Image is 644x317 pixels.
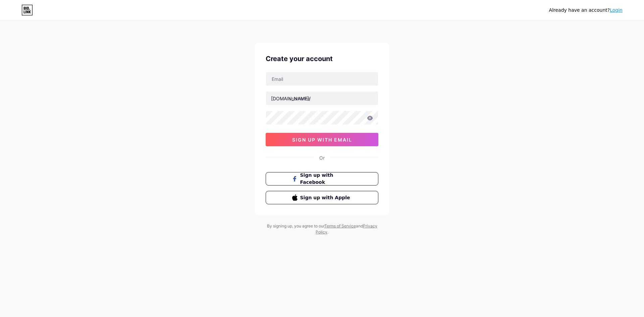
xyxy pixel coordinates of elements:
span: Sign up with Apple [300,194,352,201]
a: Login [610,7,623,13]
span: Sign up with Facebook [300,172,352,186]
a: Terms of Service [324,223,356,228]
input: username [266,92,378,105]
div: Create your account [266,54,378,64]
button: sign up with email [266,133,378,146]
input: Email [266,72,378,86]
div: Or [319,154,325,161]
button: Sign up with Facebook [266,172,378,186]
div: By signing up, you agree to our and . [265,223,379,235]
button: Sign up with Apple [266,191,378,204]
div: Already have an account? [549,7,623,14]
span: sign up with email [292,137,352,143]
div: [DOMAIN_NAME]/ [271,95,311,102]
